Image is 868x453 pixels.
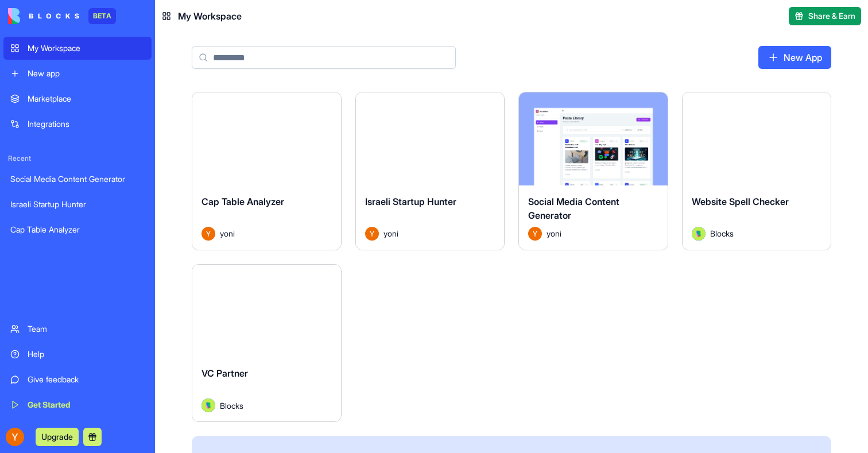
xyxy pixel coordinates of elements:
a: Israeli Startup HunterAvataryoni [355,92,505,250]
button: Upgrade [36,428,79,446]
div: Integrations [28,118,145,130]
span: yoni [547,227,561,239]
a: BETA [8,8,116,24]
div: New app [28,68,145,79]
span: Social Media Content Generator [528,196,619,221]
a: Social Media Content Generator [3,168,152,191]
img: Avatar [201,398,215,412]
span: Cap Table Analyzer [201,196,284,207]
a: New app [3,62,152,85]
span: Website Spell Checker [692,196,789,207]
div: Give feedback [28,374,145,385]
img: ACg8ocKKmw1B5YjjdIxTReIFLpjOIn1ULGa3qRQpM8Mt_L5JmWuBbQ=s96-c [6,428,24,446]
div: Get Started [28,399,145,411]
img: logo [8,8,79,24]
a: Upgrade [36,431,79,442]
span: Share & Earn [808,10,855,22]
a: Get Started [3,393,152,416]
div: Social Media Content Generator [10,173,145,185]
span: yoni [383,227,398,239]
span: yoni [220,227,235,239]
div: Israeli Startup Hunter [10,199,145,210]
div: My Workspace [28,42,145,54]
div: Team [28,323,145,335]
a: Team [3,318,152,340]
div: Marketplace [28,93,145,104]
div: Cap Table Analyzer [10,224,145,235]
a: Help [3,343,152,366]
span: Israeli Startup Hunter [365,196,456,207]
span: Recent [3,154,152,163]
a: New App [758,46,831,69]
span: VC Partner [201,367,248,379]
a: Cap Table Analyzer [3,218,152,241]
a: Marketplace [3,87,152,110]
a: Social Media Content GeneratorAvataryoni [518,92,668,250]
img: Avatar [365,227,379,241]
button: Share & Earn [789,7,861,25]
div: BETA [88,8,116,24]
a: Israeli Startup Hunter [3,193,152,216]
a: My Workspace [3,37,152,60]
img: Avatar [692,227,706,241]
a: Website Spell CheckerAvatarBlocks [682,92,832,250]
img: Avatar [201,227,215,241]
div: Help [28,349,145,360]
a: Cap Table AnalyzerAvataryoni [192,92,342,250]
span: Blocks [710,227,734,239]
img: Avatar [528,227,542,241]
a: Integrations [3,113,152,135]
span: My Workspace [178,9,242,23]
span: Blocks [220,400,243,412]
a: VC PartnerAvatarBlocks [192,264,342,423]
a: Give feedback [3,368,152,391]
